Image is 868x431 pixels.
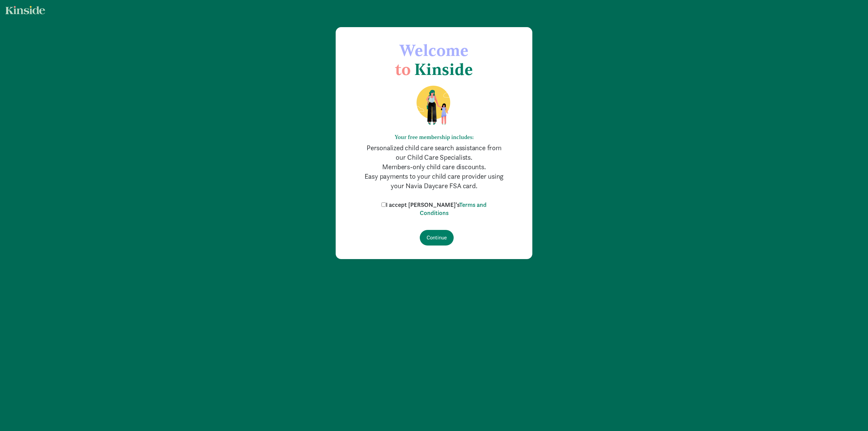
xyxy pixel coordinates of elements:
p: Members-only child care discounts. [363,162,505,172]
span: Welcome [399,40,469,60]
h6: Your free membership includes: [363,134,505,140]
input: I accept [PERSON_NAME]'sTerms and Conditions [381,202,386,207]
p: Easy payments to your child care provider using your Navia Daycare FSA card. [363,172,505,191]
input: Continue [420,230,454,246]
img: light.svg [5,6,45,14]
span: Kinside [414,59,473,79]
span: to [395,59,411,79]
label: I accept [PERSON_NAME]'s [380,201,488,217]
img: illustration-mom-daughter.png [408,85,460,126]
a: Terms and Conditions [420,201,487,217]
p: Personalized child care search assistance from our Child Care Specialists. [363,143,505,162]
